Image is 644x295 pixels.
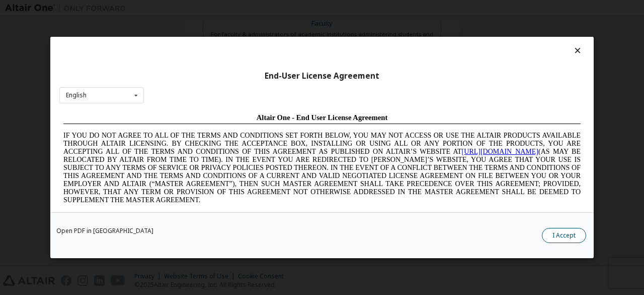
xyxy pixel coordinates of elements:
span: IF YOU DO NOT AGREE TO ALL OF THE TERMS AND CONDITIONS SET FORTH BELOW, YOU MAY NOT ACCESS OR USE... [4,22,521,94]
span: Lore Ipsumd Sit Ame Cons Adipisc Elitseddo (“Eiusmodte”) in utlabor Etdolo Magnaaliqua Eni. (“Adm... [4,103,521,175]
button: I Accept [542,228,586,243]
a: Open PDF in [GEOGRAPHIC_DATA] [56,228,153,234]
div: End-User License Agreement [59,71,585,81]
a: [URL][DOMAIN_NAME] [403,38,479,46]
div: English [66,92,87,98]
span: Altair One - End User License Agreement [197,4,329,12]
